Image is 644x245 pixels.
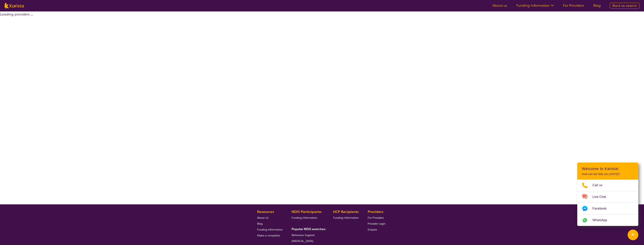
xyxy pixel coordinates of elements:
span: Facebook [593,206,611,211]
span: [MEDICAL_DATA] [292,239,313,243]
div: Channel Menu [577,163,638,226]
a: [MEDICAL_DATA] [292,238,324,244]
span: Enquire [368,228,377,231]
b: Providers [368,210,383,214]
a: Enquire [368,226,385,232]
span: WhatsApp [593,217,612,223]
span: About Us [257,216,269,219]
a: Behaviour Support [292,232,324,238]
a: For Providers [563,3,584,8]
a: Back to search [610,3,639,9]
span: Funding Information [257,228,283,231]
a: Web link opens in a new tab. [577,214,638,226]
b: Resources [257,210,274,214]
span: Live Chat [593,194,611,200]
button: Channel Menu [628,230,638,240]
a: Provider Login [368,221,385,226]
span: Funding Information [333,216,359,219]
b: HCP Recipients [333,210,359,214]
img: Karista logo [5,3,24,9]
span: For Providers [368,216,384,219]
ul: Choose channel [577,180,638,226]
a: Make a complaint [257,232,283,238]
a: About us [492,3,507,8]
a: About Us [257,215,283,221]
span: Call us [593,182,607,188]
span: Provider Login [368,222,385,225]
b: Popular NDIS searches: [292,227,326,231]
a: Funding Information [516,3,554,8]
a: For Providers [368,215,385,221]
span: Blog [257,222,263,225]
a: Funding Information [333,215,359,221]
a: Funding Information [292,215,324,221]
a: Funding Information [257,226,283,232]
span: Back to search [612,3,637,8]
span: Behaviour Support [292,233,315,237]
span: Make a complaint [257,234,280,237]
a: Blog [257,221,283,226]
h2: Welcome to Karista! [582,166,634,171]
b: NDIS Participants [292,210,322,214]
p: How can we help you [DATE]? [582,172,634,176]
span: Funding Information [292,216,317,219]
a: Blog [593,3,601,8]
